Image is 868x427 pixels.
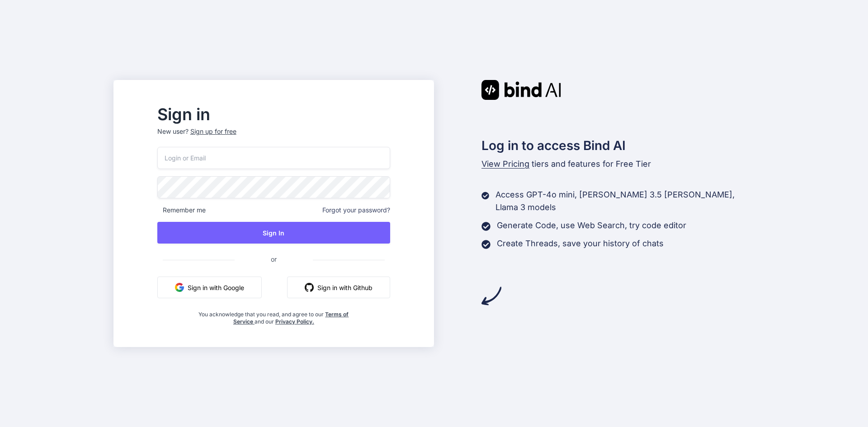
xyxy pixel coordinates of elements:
span: Remember me [157,206,206,215]
p: Create Threads, save your history of chats [497,237,664,250]
a: Terms of Service [233,311,349,325]
div: Sign up for free [190,127,236,136]
div: You acknowledge that you read, and agree to our and our [196,305,352,325]
p: Access GPT-4o mini, [PERSON_NAME] 3.5 [PERSON_NAME], Llama 3 models [495,188,755,214]
img: Bind AI logo [481,80,561,100]
img: arrow [481,286,501,306]
p: tiers and features for Free Tier [481,158,755,170]
span: View Pricing [481,159,529,169]
img: google [175,283,184,292]
input: Login or Email [157,147,390,169]
span: Forgot your password? [322,206,390,215]
button: Sign In [157,222,390,244]
h2: Log in to access Bind AI [481,136,755,155]
h2: Sign in [157,107,390,122]
button: Sign in with Google [157,277,262,298]
button: Sign in with Github [287,277,390,298]
img: github [305,283,314,292]
p: Generate Code, use Web Search, try code editor [497,219,686,232]
span: or [235,248,313,270]
p: New user? [157,127,390,147]
a: Privacy Policy. [275,318,314,325]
